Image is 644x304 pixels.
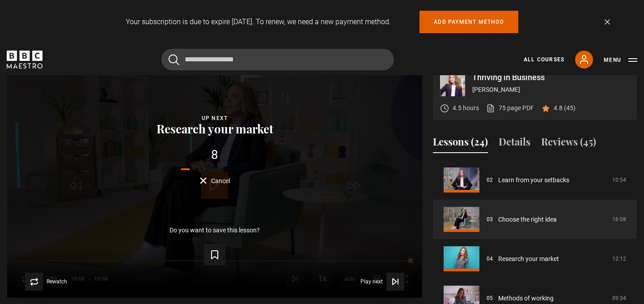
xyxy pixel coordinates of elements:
[126,17,391,27] p: Your subscription is due to expire [DATE]. To renew, we need a new payment method.
[21,114,408,123] div: Up next
[200,177,230,184] button: Cancel
[47,279,67,284] span: Rewatch
[472,73,630,81] p: Thriving in Business
[472,85,630,94] p: [PERSON_NAME]
[211,178,230,184] span: Cancel
[498,294,554,303] a: Methods of working
[433,134,488,153] button: Lessons (24)
[524,56,564,64] a: All Courses
[360,273,404,291] button: Play next
[360,279,383,284] span: Play next
[169,227,260,233] p: Do you want to save this lesson?
[161,49,394,70] input: Search
[499,134,530,153] button: Details
[25,273,67,291] button: Rewatch
[154,123,276,135] button: Research your market
[541,134,596,153] button: Reviews (45)
[7,51,42,69] svg: BBC Maestro
[169,54,179,65] button: Submit the search query
[21,149,408,161] div: 8
[554,103,576,113] p: 4.8 (45)
[7,64,422,298] video-js: Video Player
[486,103,534,113] a: 75 page PDF
[419,11,518,33] a: Add payment method
[498,176,569,185] a: Learn from your setbacks
[453,103,479,113] p: 4.5 hours
[498,215,557,224] a: Choose the right idea
[498,254,559,264] a: Research your market
[604,56,637,64] button: Toggle navigation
